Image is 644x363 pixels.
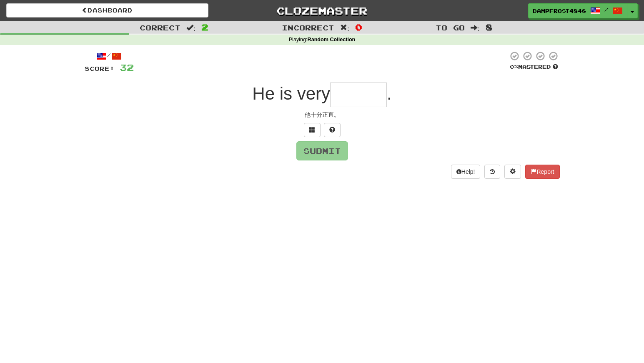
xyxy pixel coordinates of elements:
[304,123,321,137] button: Switch sentence to multiple choice alt+p
[355,22,362,32] span: 0
[528,3,627,18] a: DampFrost4848 /
[604,7,609,13] span: /
[140,23,180,32] span: Correct
[510,63,518,70] span: 0 %
[186,24,195,31] span: :
[484,165,500,179] button: Round history (alt+y)
[6,3,208,18] a: Dashboard
[201,22,208,32] span: 2
[525,165,559,179] button: Report
[340,24,349,31] span: :
[436,23,465,32] span: To go
[533,7,586,15] span: DampFrost4848
[451,165,481,179] button: Help!
[486,22,493,32] span: 8
[85,110,560,119] div: 他十分正直。
[471,24,480,31] span: :
[308,37,356,43] strong: Random Collection
[508,63,560,71] div: Mastered
[387,84,392,103] span: .
[296,141,348,160] button: Submit
[120,62,134,73] span: 32
[324,123,341,137] button: Single letter hint - you only get 1 per sentence and score half the points! alt+h
[85,51,134,61] div: /
[282,23,334,32] span: Incorrect
[252,84,330,103] span: He is very
[85,65,115,72] span: Score:
[221,3,423,18] a: Clozemaster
